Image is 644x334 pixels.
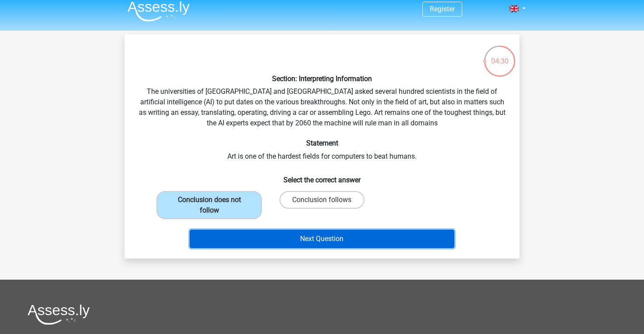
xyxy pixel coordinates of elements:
h6: Statement [138,139,506,147]
h6: Section: Interpreting Information [138,75,506,83]
a: Register [430,5,455,13]
img: Assessly logo [28,304,90,325]
img: Assessly [127,1,190,21]
label: Conclusion does not follow [156,191,262,219]
h6: Select the correct answer [138,169,506,184]
div: 04:30 [483,45,516,67]
button: Next Question [190,230,455,248]
div: The universities of [GEOGRAPHIC_DATA] and [GEOGRAPHIC_DATA] asked several hundred scientists in t... [128,41,516,252]
label: Conclusion follows [280,191,364,209]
